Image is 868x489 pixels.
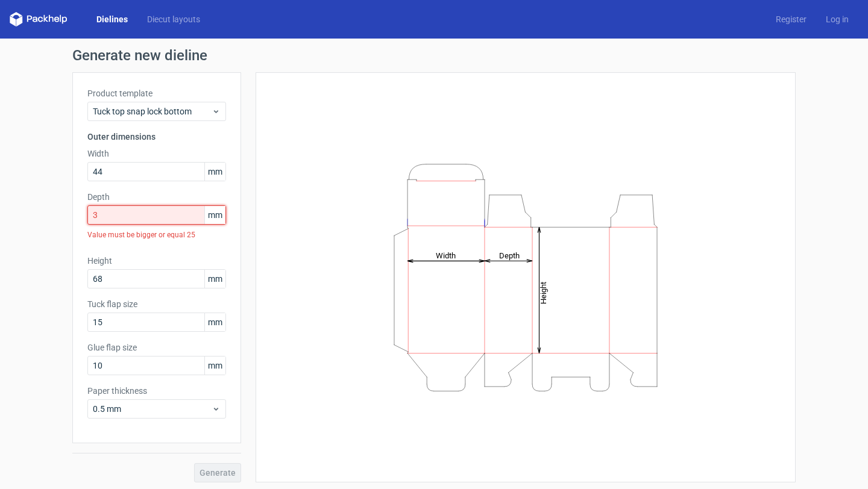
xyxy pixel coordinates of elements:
[87,341,226,354] label: Glue flap size
[87,131,226,143] h3: Outer dimensions
[87,87,226,99] label: Product template
[93,403,212,415] span: 0.5 mm
[499,251,520,260] tspan: Depth
[204,163,225,181] span: mm
[539,281,548,304] tspan: Height
[93,105,212,117] span: Tuck top snap lock bottom
[72,48,796,63] h1: Generate new dieline
[87,255,226,267] label: Height
[87,191,226,203] label: Depth
[87,13,137,25] a: Dielines
[204,313,225,331] span: mm
[766,13,816,25] a: Register
[87,148,226,160] label: Width
[204,206,225,224] span: mm
[87,298,226,310] label: Tuck flap size
[137,13,210,25] a: Diecut layouts
[87,225,226,245] div: Value must be bigger or equal 25
[816,13,858,25] a: Log in
[204,270,225,288] span: mm
[87,385,226,397] label: Paper thickness
[436,251,456,260] tspan: Width
[204,357,225,375] span: mm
